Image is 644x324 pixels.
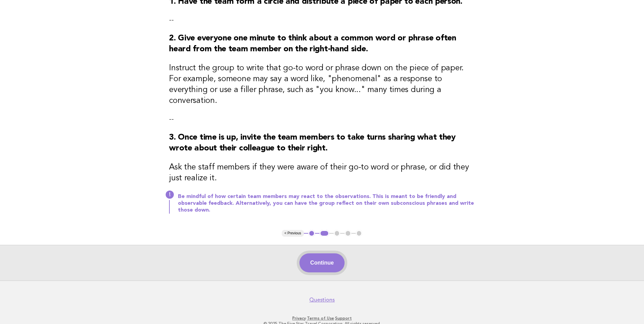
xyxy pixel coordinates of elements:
p: -- [169,15,475,25]
a: Privacy [292,316,306,321]
strong: 2. Give everyone one minute to think about a common word or phrase often heard from the team memb... [169,34,456,53]
button: 1 [308,230,315,237]
button: 2 [319,230,329,237]
p: · · [114,316,530,321]
a: Support [335,316,352,321]
button: Continue [299,253,345,272]
p: Be mindful of how certain team members may react to the observations. This is meant to be friendl... [178,193,475,214]
strong: 3. Once time is up, invite the team members to take turns sharing what they wrote about their col... [169,133,456,152]
h3: Ask the staff members if they were aware of their go-to word or phrase, or did they just realize it. [169,162,475,184]
button: < Previous [282,230,304,237]
a: Questions [309,296,335,303]
h3: Instruct the group to write that go-to word or phrase down on the piece of paper. For example, so... [169,63,475,106]
p: -- [169,114,475,124]
a: Terms of Use [307,316,334,321]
